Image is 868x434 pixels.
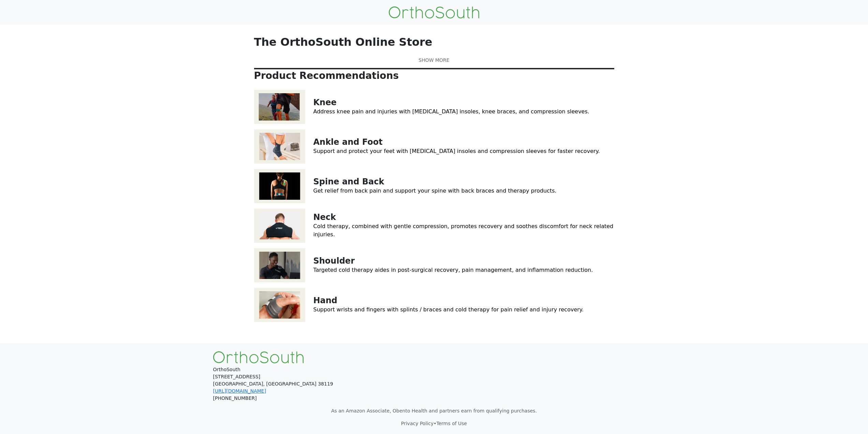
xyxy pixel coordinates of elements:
a: Neck [313,212,336,222]
p: Product Recommendations [254,70,614,82]
a: Address knee pain and injuries with [MEDICAL_DATA] insoles, knee braces, and compression sleeves. [313,108,589,115]
a: [URL][DOMAIN_NAME] [213,388,266,394]
p: OrthoSouth [STREET_ADDRESS] [GEOGRAPHIC_DATA], [GEOGRAPHIC_DATA] 38119 [PHONE_NUMBER] [213,366,655,402]
p: • [213,420,655,427]
img: OrthoSouth [213,351,304,363]
a: Support and protect your feet with [MEDICAL_DATA] insoles and compression sleeves for faster reco... [313,148,600,154]
img: Spine and Back [254,169,305,203]
img: Ankle and Foot [254,129,305,164]
a: Shoulder [313,256,355,266]
p: As an Amazon Associate, Obento Health and partners earn from qualifying purchases. [213,407,655,415]
a: Cold therapy, combined with gentle compression, promotes recovery and soothes discomfort for neck... [313,223,614,238]
a: Knee [313,98,337,107]
img: OrthoSouth [389,6,479,18]
img: Hand [254,288,305,322]
a: Spine and Back [313,177,384,186]
img: Knee [254,90,305,124]
a: Terms of Use [436,421,467,426]
img: Shoulder [254,248,305,282]
p: The OrthoSouth Online Store [254,36,614,48]
a: Support wrists and fingers with splints / braces and cold therapy for pain relief and injury reco... [313,306,584,313]
a: Targeted cold therapy aides in post-surgical recovery, pain management, and inflammation reduction. [313,267,593,273]
a: Get relief from back pain and support your spine with back braces and therapy products. [313,187,557,194]
a: Ankle and Foot [313,137,383,147]
a: Privacy Policy [401,421,433,426]
img: Neck [254,209,305,243]
a: Hand [313,296,338,305]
